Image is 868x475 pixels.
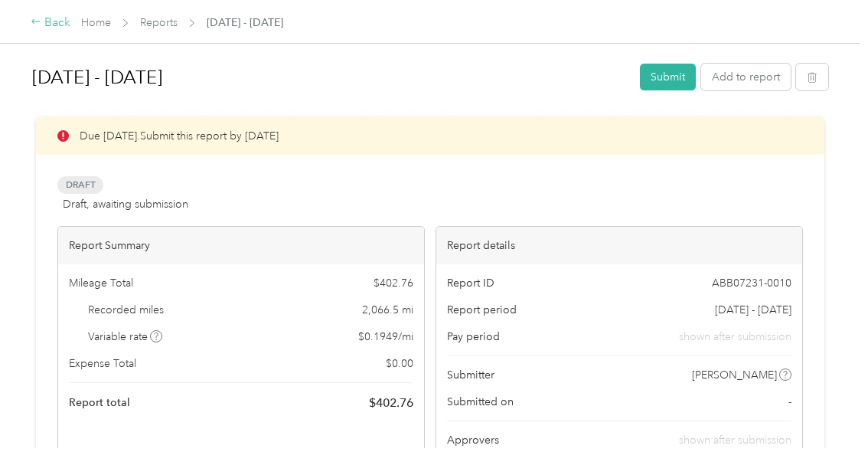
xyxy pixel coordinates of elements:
a: Home [81,16,111,29]
iframe: Everlance-gr Chat Button Frame [782,389,868,475]
span: Approvers [447,432,499,448]
span: Mileage Total [69,275,133,291]
span: Recorded miles [88,302,164,318]
button: Submit [640,64,696,90]
span: [PERSON_NAME] [692,367,777,383]
div: Report Summary [58,227,424,264]
span: $ 0.1949 / mi [358,329,413,345]
span: $ 402.76 [369,394,413,412]
span: Submitter [447,367,494,383]
span: Variable rate [88,329,163,345]
span: $ 402.76 [374,275,413,291]
span: Report total [69,395,130,411]
span: Submitted on [447,394,514,410]
span: Pay period [447,329,500,345]
a: Reports [140,16,178,29]
span: Report ID [447,275,494,291]
span: 2,066.5 mi [362,302,413,318]
span: shown after submission [679,434,791,447]
span: Report period [447,302,517,318]
span: shown after submission [679,329,791,345]
span: [DATE] - [DATE] [207,15,283,31]
span: [DATE] - [DATE] [715,302,791,318]
div: Due [DATE]. Submit this report by [DATE] [36,117,824,155]
div: Back [31,14,70,32]
span: Draft, awaiting submission [63,196,188,212]
span: ABB07231-0010 [712,275,791,291]
button: Add to report [701,64,791,90]
span: Expense Total [69,355,136,372]
span: Draft [57,176,103,194]
div: Report details [436,227,802,264]
h1: Aug 1 - 31, 2025 [32,59,629,96]
span: $ 0.00 [386,355,413,372]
